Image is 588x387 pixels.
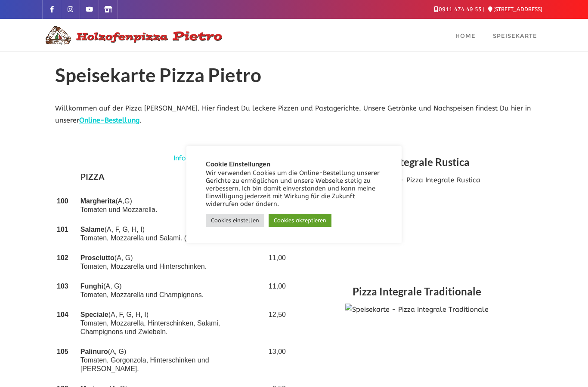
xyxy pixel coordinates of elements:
p: Willkommen auf der Pizza [PERSON_NAME]. Hier findest Du leckere Pizzen und Pastagerichte. Unsere ... [55,102,533,127]
a: Speisekarte [484,19,546,51]
span: Speisekarte [493,32,537,39]
strong: 100 [57,197,68,205]
h3: Pizza Integrale Traditionale [300,282,533,304]
strong: 104 [57,311,68,318]
a: Home [447,19,484,51]
td: 11,00 [264,248,288,276]
td: (A,G) Tomaten und Mozzarella. [79,191,264,220]
h4: PIZZA [80,170,263,186]
td: (A, F, G, H, I) Tomaten, Mozzarella, Hinterschinken, Salami, Champignons und Zwiebeln. [79,305,264,342]
span: Home [455,32,476,39]
div: Wir verwenden Cookies um die Online-Bestellung unserer Gerichte zu ermöglichen und unsere Webseit... [206,169,382,208]
strong: Palinuro [80,348,108,355]
td: 12,50 [264,305,288,342]
td: (A, G) Tomaten, Mozzarella und Hinterschinken. [79,248,264,276]
strong: 102 [57,254,68,261]
strong: Margherita [80,197,116,205]
strong: Prosciutto [80,254,115,261]
td: 13,00 [264,342,288,379]
a: [STREET_ADDRESS] [488,6,542,12]
strong: Speciale [80,311,108,318]
h1: Speisekarte Pizza Pietro [55,64,533,89]
strong: 103 [57,283,68,290]
h3: Pizza Integrale Rustica [300,152,533,174]
a: Online-Bestellung [79,116,139,124]
a: 0911 474 49 55 [434,6,482,12]
img: Logo [42,25,223,46]
strong: Salame [80,226,105,233]
a: Cookies akzeptieren [269,214,331,227]
td: (A, F, G, H, I) Tomaten, Mozzarella und Salami. (4, 5, 6) [79,220,264,248]
img: Speisekarte - Pizza Integrale Rustica [353,174,480,260]
td: (A, G) Tomaten, Mozzarella und Champignons. [79,276,264,305]
a: Info zu Allergenen & Zusatzstoffen [173,152,288,165]
td: 11,00 [264,276,288,305]
a: Cookies einstellen [206,214,264,227]
strong: 105 [57,348,68,355]
h5: Cookie Einstellungen [206,160,382,168]
strong: Funghi [80,283,103,290]
strong: 101 [57,226,68,233]
td: (A, G) Tomaten, Gorgonzola, Hinterschinken und [PERSON_NAME]. [79,342,264,379]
